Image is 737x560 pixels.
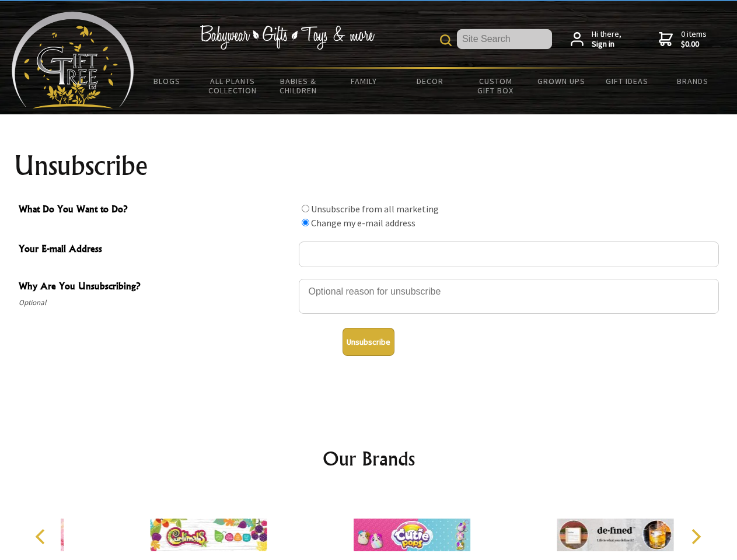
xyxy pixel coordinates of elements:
[683,524,708,549] button: Next
[12,12,134,108] img: Babyware - Gifts - Toys and more...
[19,279,293,296] span: Why Are You Unsubscribing?
[19,296,293,310] span: Optional
[592,29,621,50] span: Hi there,
[463,69,529,103] a: Custom Gift Box
[440,34,452,46] img: product search
[571,29,621,50] a: Hi there,Sign in
[331,69,397,93] a: Family
[14,152,724,180] h1: Unsubscribe
[299,279,719,314] textarea: Why Are You Unsubscribing?
[23,444,714,473] h2: Our Brands
[302,205,309,212] input: What Do You Want to Do?
[134,69,200,93] a: BLOGS
[19,242,293,258] span: Your E-mail Address
[681,39,707,50] strong: $0.00
[594,69,660,93] a: Gift Ideas
[592,39,621,50] strong: Sign in
[200,69,266,103] a: All Plants Collection
[29,524,55,549] button: Previous
[299,242,719,267] input: Your E-mail Address
[681,29,707,50] span: 0 items
[659,29,707,50] a: 0 items$0.00
[266,69,331,103] a: Babies & Children
[528,69,594,93] a: Grown Ups
[311,203,439,215] label: Unsubscribe from all marketing
[457,29,552,49] input: Site Search
[311,217,415,229] label: Change my e-mail address
[397,69,463,93] a: Decor
[302,219,309,226] input: What Do You Want to Do?
[19,202,293,219] span: What Do You Want to Do?
[660,69,726,93] a: Brands
[343,328,394,356] button: Unsubscribe
[200,25,375,50] img: Babywear - Gifts - Toys & more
